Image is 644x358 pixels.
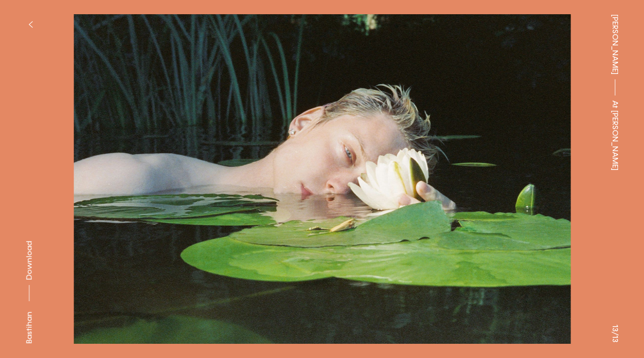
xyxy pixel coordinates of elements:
[609,100,621,170] span: At [PERSON_NAME]
[609,14,621,74] a: [PERSON_NAME]
[24,241,35,306] button: Download asset
[25,241,34,280] span: Download
[24,311,35,344] div: Bastihan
